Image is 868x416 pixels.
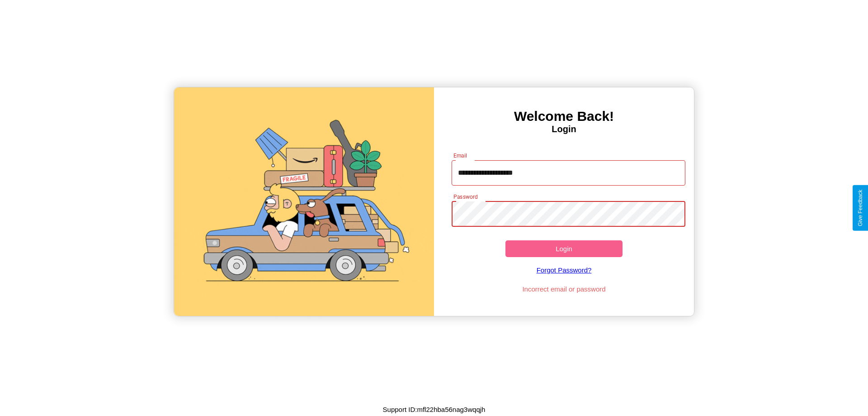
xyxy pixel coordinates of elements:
[453,193,477,201] label: Password
[857,190,863,226] div: Give Feedback
[505,240,623,257] button: Login
[434,109,694,124] h3: Welcome Back!
[453,152,467,159] label: Email
[447,283,681,295] p: Incorrect email or password
[434,124,694,134] h4: Login
[447,257,681,283] a: Forgot Password?
[174,87,434,316] img: gif
[383,403,486,416] p: Support ID: mfl22hba56nag3wqqjh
